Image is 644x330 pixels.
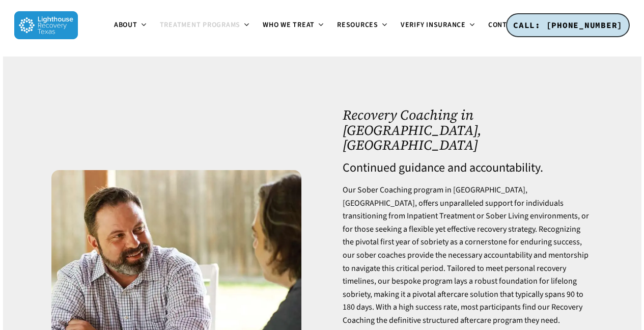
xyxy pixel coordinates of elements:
[488,20,520,30] span: Contact
[160,20,241,30] span: Treatment Programs
[114,20,137,30] span: About
[337,20,378,30] span: Resources
[343,161,593,175] h4: Continued guidance and accountability.
[395,21,482,30] a: Verify Insurance
[154,21,257,30] a: Treatment Programs
[257,21,331,30] a: Who We Treat
[343,107,593,153] h1: Recovery Coaching in [GEOGRAPHIC_DATA], [GEOGRAPHIC_DATA]
[108,21,154,30] a: About
[14,11,78,39] img: Lighthouse Recovery Texas
[263,20,315,30] span: Who We Treat
[331,21,395,30] a: Resources
[401,20,466,30] span: Verify Insurance
[482,21,536,30] a: Contact
[506,13,630,38] a: CALL: [PHONE_NUMBER]
[513,20,623,30] span: CALL: [PHONE_NUMBER]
